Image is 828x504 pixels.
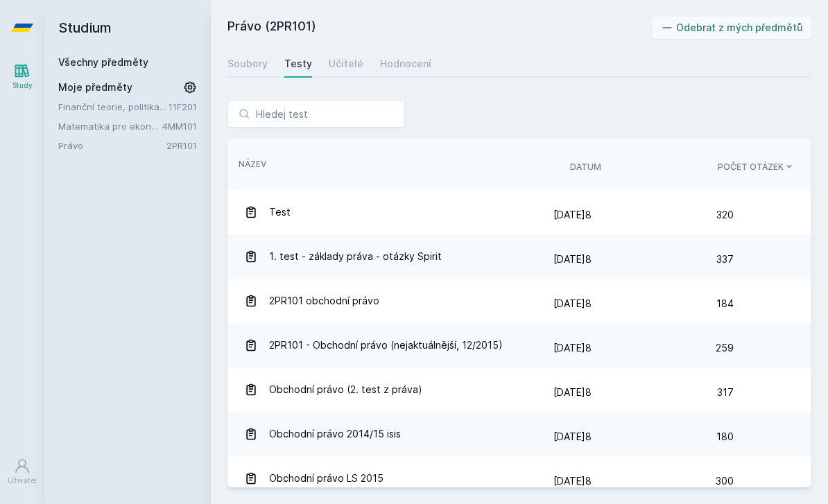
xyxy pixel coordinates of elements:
span: [DATE]8 [553,386,592,398]
span: [DATE]8 [553,297,592,309]
span: Test [269,198,291,226]
span: [DATE]8 [553,431,592,442]
div: Hodnocení [380,57,431,71]
span: 2PR101 obchodní právo [269,287,379,315]
a: Obchodní právo LS 2015 [DATE]8 300 [227,456,811,501]
div: Učitelé [329,57,363,71]
a: Obchodní právo 2014/15 isis [DATE]8 180 [227,412,811,456]
a: Všechny předměty [58,56,148,68]
span: [DATE]8 [553,253,592,265]
a: Uživatel [3,451,42,493]
span: 300 [716,467,734,495]
button: Počet otázek [718,161,795,173]
a: 11F201 [169,101,197,112]
a: Testy [284,50,312,78]
a: 4MM101 [162,121,197,132]
a: Soubory [227,50,268,78]
span: 1. test - základy práva - otázky Spirit [269,243,442,270]
div: Testy [284,57,312,71]
span: [DATE]8 [553,475,592,487]
span: Počet otázek [718,161,784,173]
a: Právo [58,139,166,153]
h2: Právo (2PR101) [227,17,652,39]
button: Datum [570,161,601,173]
span: 317 [717,379,734,406]
a: Finanční teorie, politika a instituce [58,100,169,114]
button: Název [239,158,266,171]
span: 180 [716,423,734,451]
a: Učitelé [329,50,363,78]
input: Hledej test [227,100,405,128]
a: 2PR101 obchodní právo [DATE]8 184 [227,279,811,323]
span: 259 [716,334,734,362]
span: Obchodní právo (2. test z práva) [269,376,422,403]
a: Hodnocení [380,50,431,78]
a: Test [DATE]8 320 [227,190,811,234]
span: 320 [716,201,734,229]
span: 2PR101 - Obchodní právo (nejaktuálnější, 12/2015) [269,331,503,359]
a: Obchodní právo (2. test z práva) [DATE]8 317 [227,367,811,412]
a: 1. test - základy práva - otázky Spirit [DATE]8 337 [227,234,811,279]
span: 184 [716,290,734,318]
div: Uživatel [8,476,37,486]
span: [DATE]8 [553,342,592,354]
a: Study [3,55,42,98]
div: Study [12,80,33,91]
a: Matematika pro ekonomy [58,119,162,133]
span: Obchodní právo LS 2015 [269,464,383,492]
button: Odebrat z mých předmětů [652,17,812,39]
span: Moje předměty [58,80,132,94]
div: Soubory [227,57,268,71]
a: 2PR101 - Obchodní právo (nejaktuálnější, 12/2015) [DATE]8 259 [227,323,811,367]
a: 2PR101 [166,140,197,151]
span: Obchodní právo 2014/15 isis [269,420,401,448]
span: [DATE]8 [553,209,592,220]
span: 337 [716,245,734,273]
